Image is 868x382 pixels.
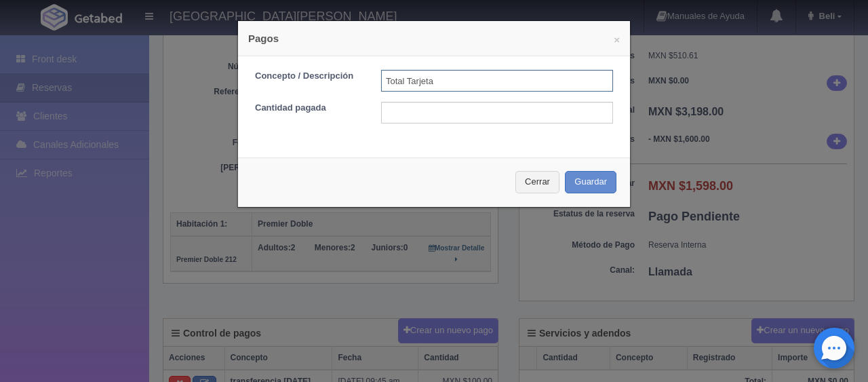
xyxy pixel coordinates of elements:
button: Guardar [565,171,616,193]
button: Cerrar [515,171,559,193]
button: × [614,35,620,45]
label: Cantidad pagada [245,102,371,115]
label: Concepto / Descripción [245,70,371,83]
h4: Pagos [248,31,620,45]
